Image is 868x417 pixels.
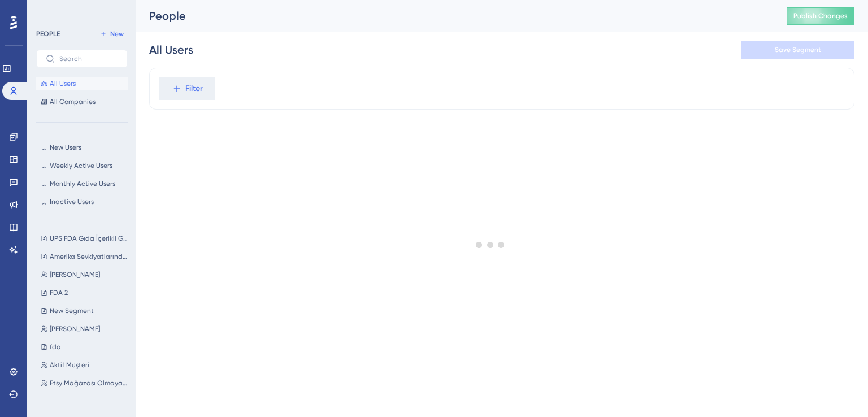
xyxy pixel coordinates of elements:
[50,197,94,206] span: Inactive Users
[787,7,854,25] button: Publish Changes
[50,97,96,106] span: All Companies
[110,29,124,38] span: New
[36,177,128,190] button: Monthly Active Users
[36,304,134,318] button: New Segment
[36,322,134,336] button: [PERSON_NAME]
[36,286,134,299] button: FDA 2
[50,143,81,152] span: New Users
[59,55,118,63] input: Search
[50,270,100,279] span: [PERSON_NAME]
[50,342,61,351] span: fda
[36,95,128,108] button: All Companies
[50,179,115,188] span: Monthly Active Users
[36,159,128,172] button: Weekly Active Users
[36,77,128,90] button: All Users
[50,161,112,170] span: Weekly Active Users
[741,41,854,59] button: Save Segment
[36,141,128,154] button: New Users
[50,252,130,261] span: Amerika Sevkiyatlarında Teslimat Şekli Hakkında Bilgilendirme
[50,306,94,315] span: New Segment
[36,195,128,208] button: Inactive Users
[149,8,758,24] div: People
[775,45,821,54] span: Save Segment
[36,29,60,38] div: PEOPLE
[50,324,100,333] span: [PERSON_NAME]
[149,42,193,58] div: All Users
[50,79,76,88] span: All Users
[36,358,134,372] button: Aktif Müşteri
[50,234,130,243] span: UPS FDA Gıda İçerikli Gönderi Bilgilendirme
[36,376,134,390] button: Etsy Mağazası Olmayanlar
[50,379,130,388] span: Etsy Mağazası Olmayanlar
[793,11,848,20] span: Publish Changes
[36,250,134,263] button: Amerika Sevkiyatlarında Teslimat Şekli Hakkında Bilgilendirme
[50,360,89,370] span: Aktif Müşteri
[36,232,134,245] button: UPS FDA Gıda İçerikli Gönderi Bilgilendirme
[96,27,128,41] button: New
[50,288,68,297] span: FDA 2
[36,340,134,354] button: fda
[36,268,134,281] button: [PERSON_NAME]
